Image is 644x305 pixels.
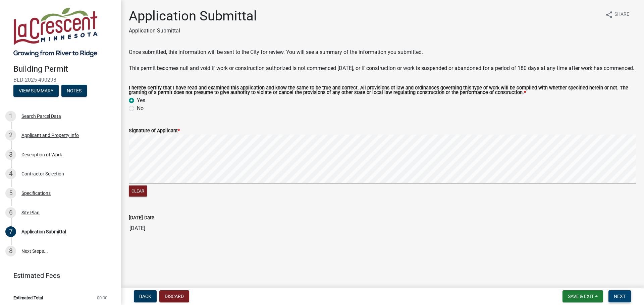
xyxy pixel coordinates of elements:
h4: Building Permit [13,64,115,74]
label: [DATE] Date [129,216,154,220]
button: Notes [61,85,87,97]
label: No [137,104,144,112]
h1: Application Submittal [129,8,257,24]
span: $0.00 [97,296,107,300]
div: Once submitted, this information will be sent to the City for review. You will see a summary of t... [129,48,636,72]
div: 6 [5,207,16,218]
button: Save & Exit [562,290,603,302]
div: Application Submittal [21,229,66,234]
div: 5 [5,188,16,199]
button: Discard [159,290,189,302]
div: 7 [5,226,16,237]
span: Estimated Total [13,296,43,300]
span: Next [614,294,626,299]
div: 1 [5,111,16,122]
span: Share [614,11,629,19]
div: Specifications [21,191,51,196]
wm-modal-confirm: Notes [61,88,87,94]
button: Clear [129,185,147,197]
div: Site Plan [21,210,40,215]
div: 2 [5,130,16,141]
div: 4 [5,168,16,179]
span: Save & Exit [568,294,594,299]
div: Applicant and Property Info [21,133,79,138]
a: Estimated Fees [5,269,110,282]
div: Contractor Selection [21,171,64,176]
span: BLD-2025-490298 [13,77,107,83]
button: Back [134,290,157,302]
img: City of La Crescent, Minnesota [13,7,98,57]
div: 3 [5,149,16,160]
label: Yes [137,96,145,104]
p: Application Submittal [129,27,257,35]
i: share [605,11,613,19]
label: I hereby certify that I have read and examined this application and know the same to be true and ... [129,86,636,95]
div: Search Parcel Data [21,114,61,119]
button: View Summary [13,85,59,97]
div: 8 [5,246,16,256]
span: Back [139,294,151,299]
button: Next [608,290,631,302]
label: Signature of Applicant [129,129,180,133]
wm-modal-confirm: Summary [13,88,59,94]
button: shareShare [600,8,635,21]
div: Description of Work [21,152,62,157]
